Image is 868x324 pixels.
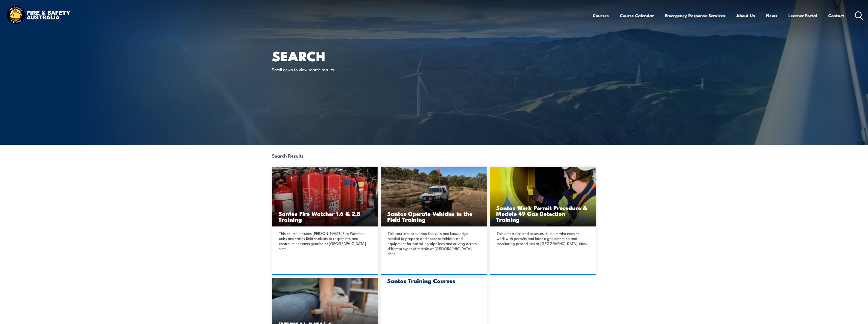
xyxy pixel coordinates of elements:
[279,231,370,251] p: This course includes [PERSON_NAME] Fire Watcher units and trains field students to respond to and...
[593,9,609,22] a: Courses
[272,167,378,226] img: Santos Fire Watcher 1.6 & 2.8
[490,167,596,226] img: Santos Work Permit Procedure & Module 49 Gas Detection Training (1)
[272,152,304,159] strong: Search Results
[497,231,587,246] p: This unit trains and assesses students who need to work with permits and handle gas detection and...
[490,167,596,226] a: Santos Work Permit Procedure & Module 49 Gas Detection Training
[381,167,487,226] img: Santos Operate Vehicles in the Field training (1)
[272,167,378,226] a: Santos Fire Watcher 1.6 & 2.8 Training
[272,66,364,72] p: Scroll down to view search results.
[381,167,487,226] a: Santos Operate Vehicles in the Field Training
[665,9,725,22] a: Emergency Response Services
[279,211,372,222] h3: Santos Fire Watcher 1.6 & 2.8 Training
[788,9,817,22] a: Learner Portal
[387,211,481,222] h3: Santos Operate Vehicles in the Field Training
[766,9,777,22] a: News
[736,9,755,22] a: About Us
[620,9,654,22] a: Course Calendar
[496,205,589,222] h3: Santos Work Permit Procedure & Module 49 Gas Detection Training
[828,9,844,22] a: Contact
[387,278,481,283] h3: Santos Training Courses
[272,50,397,62] h1: Search
[388,231,478,256] p: This course teaches you the skills and knowledge needed to prepare and operate vehicles and equip...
